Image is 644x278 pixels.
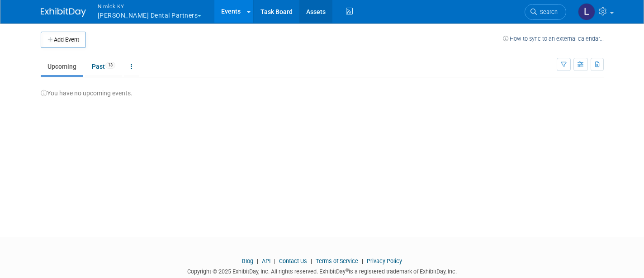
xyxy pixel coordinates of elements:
a: Privacy Policy [367,258,402,264]
sup: ® [346,268,349,273]
span: | [360,258,365,264]
a: API [262,258,270,264]
a: Blog [242,258,253,264]
span: You have no upcoming events. [41,90,133,97]
a: Past13 [85,58,122,75]
span: | [272,258,278,264]
a: Search [525,4,566,20]
img: ExhibitDay [41,8,86,17]
span: Search [537,9,558,15]
a: Upcoming [41,58,83,75]
a: Terms of Service [316,258,358,264]
a: How to sync to an external calendar... [503,35,604,42]
button: Add Event [41,32,86,48]
a: Contact Us [279,258,307,264]
span: 13 [105,62,115,69]
span: | [255,258,260,264]
span: | [308,258,314,264]
img: Luc Schaefer [578,3,595,20]
span: Nimlok KY [98,1,202,11]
